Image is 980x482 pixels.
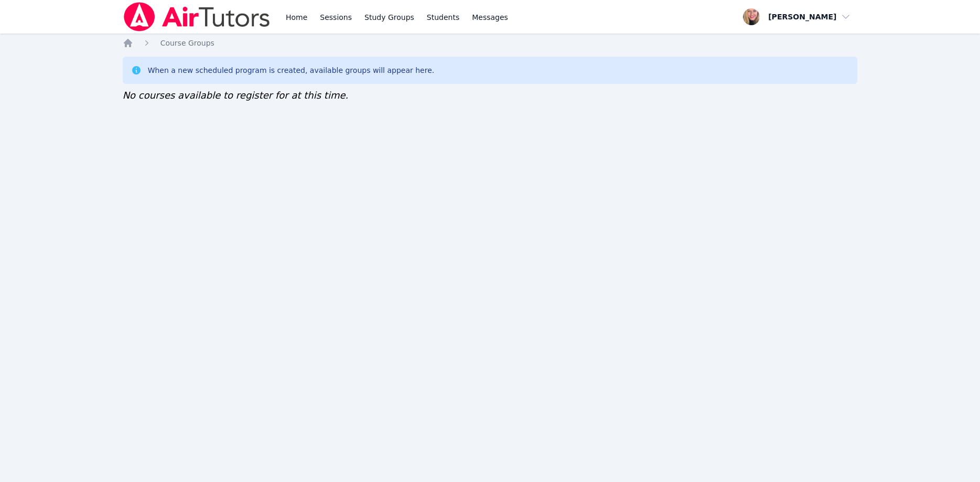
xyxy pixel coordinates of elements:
img: Air Tutors [123,2,271,31]
a: Course Groups [160,38,214,48]
span: Messages [472,12,508,23]
nav: Breadcrumb [123,38,858,48]
span: Course Groups [160,39,214,47]
div: When a new scheduled program is created, available groups will appear here. [148,65,435,76]
span: No courses available to register for at this time. [123,90,349,101]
